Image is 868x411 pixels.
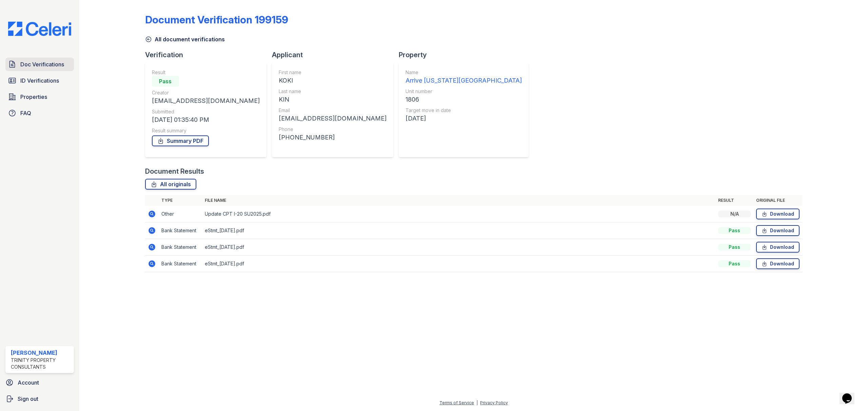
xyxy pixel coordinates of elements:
[3,22,77,36] img: CE_Logo_Blue-a8612792a0a2168367f1c8372b55b34899dd931a85d93a1a3d3e32e68fde9ad4.png
[406,114,522,123] div: [DATE]
[159,256,202,272] td: Bank Statement
[756,225,800,236] a: Download
[406,95,522,104] div: 1806
[5,106,74,120] a: FAQ
[406,69,522,85] a: Name Arrive [US_STATE][GEOGRAPHIC_DATA]
[279,88,387,95] div: Last name
[753,195,802,206] th: Original file
[202,256,716,272] td: eStmt_[DATE].pdf
[718,227,751,234] div: Pass
[480,400,508,405] a: Privacy Policy
[152,135,209,146] a: Summary PDF
[756,258,800,269] a: Download
[406,107,522,114] div: Target move in date
[152,127,260,134] div: Result summary
[20,93,47,101] span: Properties
[5,90,74,104] a: Properties
[202,206,716,222] td: Update CPT I-20 SU2025.pdf
[279,69,387,76] div: First name
[406,69,522,76] div: Name
[3,376,77,389] a: Account
[159,206,202,222] td: Other
[20,77,59,85] span: ID Verifications
[439,400,474,405] a: Terms of Service
[406,76,522,85] div: Arrive [US_STATE][GEOGRAPHIC_DATA]
[840,384,861,404] iframe: chat widget
[20,109,31,117] span: FAQ
[202,222,716,239] td: eStmt_[DATE].pdf
[152,115,260,125] div: [DATE] 01:35:40 PM
[718,211,751,217] div: N/A
[279,133,387,142] div: [PHONE_NUMBER]
[202,195,716,206] th: File name
[152,76,179,87] div: Pass
[399,50,534,60] div: Property
[756,242,800,253] a: Download
[159,195,202,206] th: Type
[18,395,38,403] span: Sign out
[5,58,74,71] a: Doc Verifications
[272,50,399,60] div: Applicant
[279,114,387,123] div: [EMAIL_ADDRESS][DOMAIN_NAME]
[718,260,751,267] div: Pass
[279,95,387,104] div: KIN
[152,108,260,115] div: Submitted
[756,209,800,219] a: Download
[152,69,260,76] div: Result
[18,378,39,387] span: Account
[279,76,387,85] div: KOKI
[279,107,387,114] div: Email
[145,179,196,190] a: All originals
[279,126,387,133] div: Phone
[152,89,260,96] div: Creator
[11,357,71,370] div: Trinity Property Consultants
[11,349,71,357] div: [PERSON_NAME]
[145,35,225,43] a: All document verifications
[406,88,522,95] div: Unit number
[20,60,64,68] span: Doc Verifications
[718,244,751,251] div: Pass
[202,239,716,256] td: eStmt_[DATE].pdf
[715,195,753,206] th: Result
[3,392,77,406] a: Sign out
[145,14,288,26] div: Document Verification 199159
[159,222,202,239] td: Bank Statement
[152,96,260,106] div: [EMAIL_ADDRESS][DOMAIN_NAME]
[5,74,74,87] a: ID Verifications
[145,50,272,60] div: Verification
[476,400,478,405] div: |
[145,167,204,176] div: Document Results
[159,239,202,256] td: Bank Statement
